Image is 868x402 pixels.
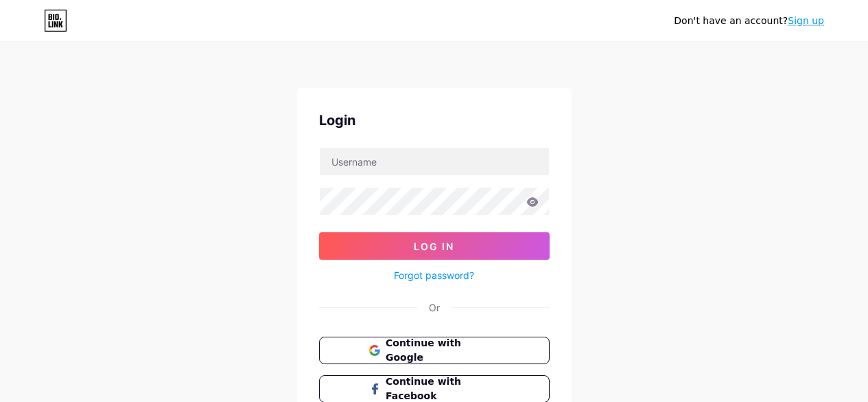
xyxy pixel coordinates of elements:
span: Log In [414,241,454,252]
span: Continue with Google [386,336,499,365]
input: Username [320,148,549,175]
button: Continue with Google [319,337,550,364]
button: Log In [319,232,550,260]
div: Login [319,110,550,131]
a: Forgot password? [394,268,474,282]
div: Or [429,300,440,315]
a: Sign up [788,15,824,26]
div: Don't have an account? [674,14,824,28]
